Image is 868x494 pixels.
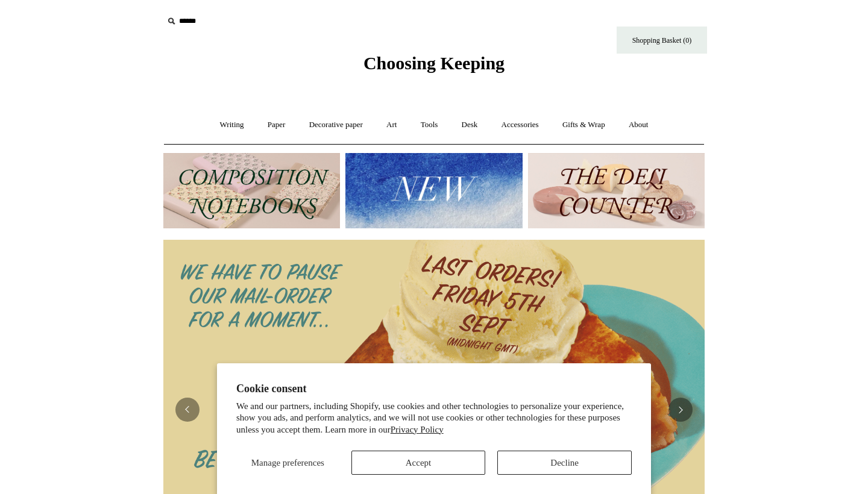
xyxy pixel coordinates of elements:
a: Art [376,109,407,141]
img: 202302 Composition ledgers.jpg__PID:69722ee6-fa44-49dd-a067-31375e5d54ec [163,153,340,228]
a: Choosing Keeping [363,63,505,71]
img: The Deli Counter [528,153,705,228]
p: We and our partners, including Shopify, use cookies and other technologies to personalize your ex... [236,401,632,436]
button: Accept [351,451,486,475]
h2: Cookie consent [236,383,632,395]
span: Manage preferences [251,458,324,467]
a: Shopping Basket (0) [617,27,707,54]
a: Accessories [491,109,550,141]
a: Decorative paper [298,109,374,141]
button: Manage preferences [236,451,339,475]
button: Previous [175,398,200,422]
a: Writing [209,109,255,141]
a: Desk [451,109,489,141]
a: Gifts & Wrap [552,109,616,141]
a: Privacy Policy [391,425,444,434]
img: New.jpg__PID:f73bdf93-380a-4a35-bcfe-7823039498e1 [345,153,522,228]
a: Paper [257,109,297,141]
button: Next [668,398,693,422]
a: Tools [410,109,449,141]
button: Decline [497,451,632,475]
a: About [618,109,659,141]
span: Choosing Keeping [363,53,505,73]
